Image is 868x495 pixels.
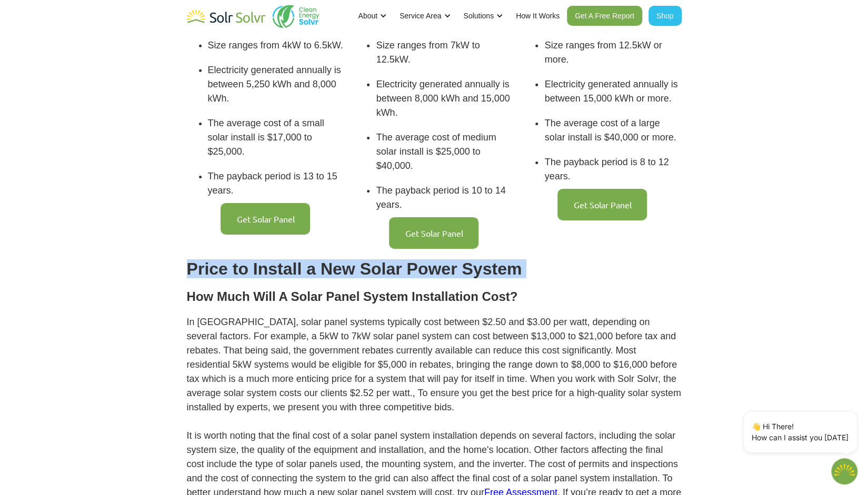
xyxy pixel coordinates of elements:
[208,38,345,53] li: Size ranges from 4kW to 6.5kW.
[221,203,310,235] a: Get Solar Panel
[557,189,647,220] a: Get Solar Panel
[376,38,513,67] li: Size ranges from 7kW to 12.5kW.
[376,77,513,120] li: Electricity generated annually is between 8,000 kWh and 15,000 kWh.
[376,130,513,173] li: The average cost of medium solar install is $25,000 to $40,000.
[544,77,681,106] li: Electricity generated annually is between 15,000 kWh or more.
[187,259,682,278] h2: Price to Install a New Solar Power System
[567,6,642,26] a: Get A Free Report
[400,11,441,21] div: Service Area
[187,289,682,305] h3: How Much Will A Solar Panel System Installation Cost?
[648,6,682,26] a: Shop
[208,169,345,198] li: The payback period is 13 to 15 years.
[376,184,513,212] li: The payback period is 10 to 14 years.
[389,217,478,249] a: Get Solar Panel
[208,116,345,159] li: The average cost of a small solar install is $17,000 to $25,000.
[544,38,681,67] li: Size ranges from 12.5kW or more.
[544,116,681,145] li: The average cost of a large solar install is $40,000 or more.
[831,458,857,484] button: Open chatbot widget
[831,458,857,484] img: 1702586718.png
[208,63,345,106] li: Electricity generated annually is between 5,250 kWh and 8,000 kWh.
[358,11,377,21] div: About
[544,155,681,184] li: The payback period is 8 to 12 years.
[752,421,849,443] p: 👋 Hi There! How can I assist you [DATE]
[463,11,494,21] div: Solutions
